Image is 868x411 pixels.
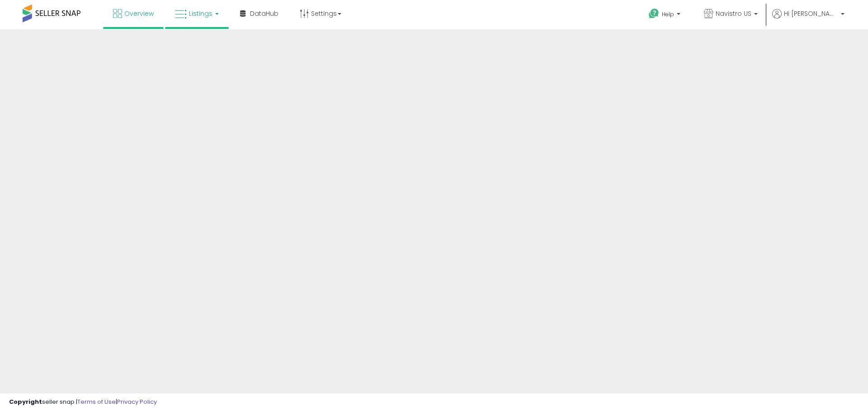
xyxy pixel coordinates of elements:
[784,9,838,18] span: Hi [PERSON_NAME]
[124,9,154,18] span: Overview
[642,1,689,29] a: Help
[648,8,660,19] i: Get Help
[9,398,157,406] div: seller snap | |
[117,397,157,406] a: Privacy Policy
[77,397,116,406] a: Terms of Use
[716,9,751,18] span: Navistro US
[772,9,844,29] a: Hi [PERSON_NAME]
[250,9,278,18] span: DataHub
[9,397,42,406] strong: Copyright
[189,9,212,18] span: Listings
[662,10,674,18] span: Help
